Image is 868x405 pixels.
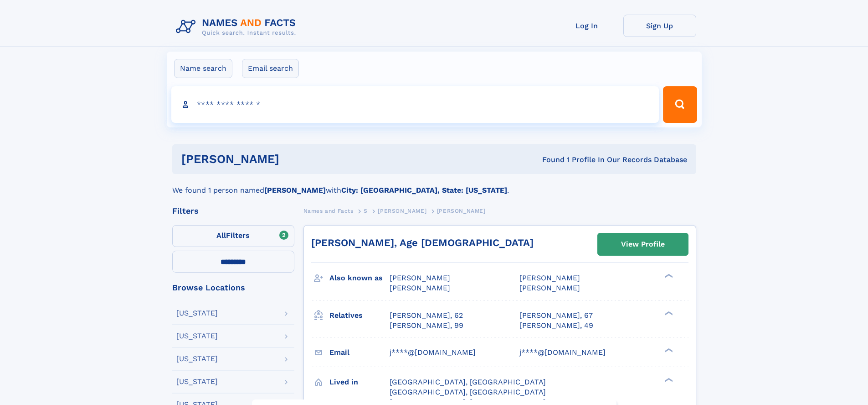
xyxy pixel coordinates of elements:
[242,59,299,78] label: Email search
[519,274,580,282] span: [PERSON_NAME]
[519,310,593,321] a: [PERSON_NAME], 67
[172,15,303,39] img: Logo Names and Facts
[519,284,580,292] span: [PERSON_NAME]
[181,153,411,165] h1: [PERSON_NAME]
[621,234,665,255] div: View Profile
[172,174,696,196] div: We found 1 person named with .
[176,310,218,317] div: [US_STATE]
[390,274,450,282] span: [PERSON_NAME]
[663,347,673,353] div: ❯
[174,59,232,78] label: Name search
[598,233,688,255] a: View Profile
[176,355,218,363] div: [US_STATE]
[623,15,696,37] a: Sign Up
[216,231,226,240] span: All
[329,270,390,286] h3: Also known as
[390,321,463,331] a: [PERSON_NAME], 99
[663,377,673,383] div: ❯
[550,15,623,37] a: Log In
[411,155,687,165] div: Found 1 Profile In Our Records Database
[176,378,218,385] div: [US_STATE]
[663,86,697,123] button: Search Button
[378,208,426,214] span: [PERSON_NAME]
[329,308,390,323] h3: Relatives
[176,332,218,340] div: [US_STATE]
[364,205,368,216] a: S
[172,225,294,247] label: Filters
[390,388,546,396] span: [GEOGRAPHIC_DATA], [GEOGRAPHIC_DATA]
[329,374,390,390] h3: Lived in
[341,186,507,195] b: City: [GEOGRAPHIC_DATA], State: [US_STATE]
[303,205,354,216] a: Names and Facts
[663,310,673,316] div: ❯
[663,273,673,279] div: ❯
[264,186,326,195] b: [PERSON_NAME]
[390,310,463,321] a: [PERSON_NAME], 62
[329,345,390,360] h3: Email
[519,321,593,331] a: [PERSON_NAME], 49
[172,207,294,215] div: Filters
[311,237,534,248] a: [PERSON_NAME], Age [DEMOGRAPHIC_DATA]
[390,284,450,292] span: [PERSON_NAME]
[378,205,426,216] a: [PERSON_NAME]
[364,208,368,214] span: S
[437,208,486,214] span: [PERSON_NAME]
[172,284,294,292] div: Browse Locations
[171,86,659,123] input: search input
[390,378,546,386] span: [GEOGRAPHIC_DATA], [GEOGRAPHIC_DATA]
